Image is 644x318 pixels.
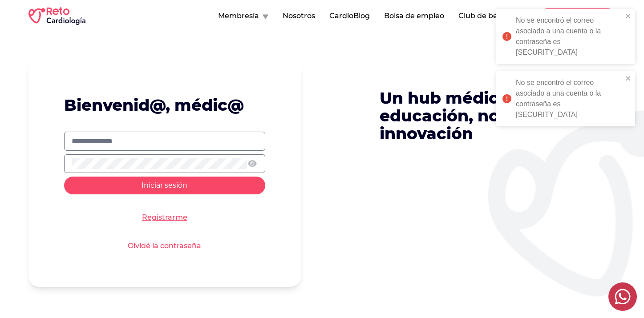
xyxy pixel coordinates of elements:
[64,177,265,194] button: Iniciar sesión
[329,11,370,21] button: CardioBlog
[283,11,315,21] button: Nosotros
[516,77,623,120] div: No se encontró el correo asociado a una cuenta o la contraseña es [SECURITY_DATA]
[458,11,525,21] button: Club de beneficios
[384,11,444,21] button: Bolsa de empleo
[380,89,579,142] p: Un hub médico de educación, noticias e innovación
[625,75,632,82] button: close
[218,11,268,21] button: Membresía
[516,15,623,58] div: No se encontró el correo asociado a una cuenta o la contraseña es [SECURITY_DATA]
[28,7,85,25] img: RETO Cardio Logo
[64,96,265,114] h1: Bienvenid@, médic@
[142,212,187,223] a: Registrarme
[142,181,187,189] span: Iniciar sesión
[625,12,632,20] button: close
[128,241,201,251] a: Olvidé la contraseña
